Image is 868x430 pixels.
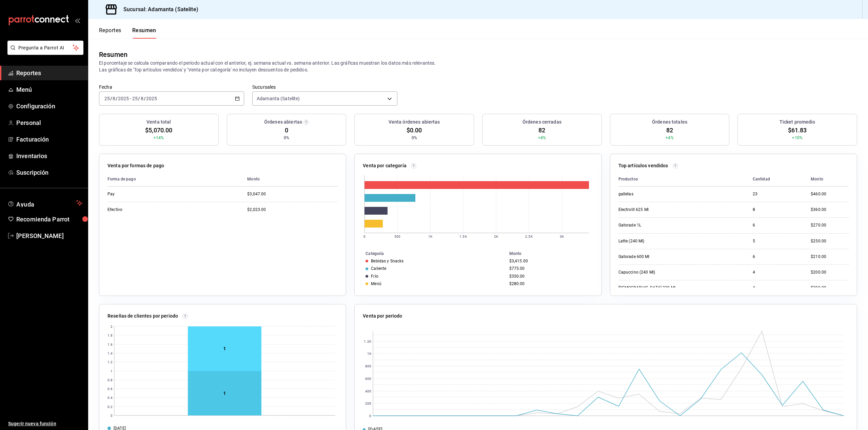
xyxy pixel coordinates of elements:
text: 1.4 [107,351,113,355]
span: Recomienda Parrot [16,215,82,224]
h3: Órdenes cerradas [522,119,561,126]
div: 8 [753,207,800,213]
button: Resumen [132,27,156,39]
span: 0 [285,126,288,135]
h3: Órdenes abiertas [264,119,302,126]
div: Bebidas y Snacks [371,259,403,263]
div: Menú [371,281,381,286]
input: ---- [118,96,129,101]
label: Sucursales [252,85,397,89]
text: 0.2 [107,405,113,409]
th: Monto [242,172,338,187]
text: 1.6 [107,343,113,346]
text: 400 [365,389,371,393]
div: Gatorade 1L [618,222,686,228]
p: El porcentaje se calcula comparando el período actual con el anterior, ej. semana actual vs. sema... [99,60,857,73]
button: Reportes [99,27,121,39]
th: Forma de pago [107,172,242,187]
text: 0 [369,414,371,418]
text: 200 [365,402,371,405]
span: Menú [16,85,82,94]
th: Cantidad [747,172,805,187]
text: 0.6 [107,387,113,391]
div: navigation tabs [99,27,156,39]
div: 4 [753,270,800,275]
span: +4% [538,135,546,141]
div: Resumen [99,49,127,60]
input: -- [132,96,138,101]
h3: Venta total [146,119,171,126]
p: Venta por categoría [363,162,407,169]
text: 2.5K [526,235,533,238]
span: +4% [666,135,673,141]
div: $250.00 [811,238,849,244]
input: ---- [146,96,157,101]
text: 0 [363,235,366,238]
text: 0.4 [107,396,113,400]
div: $350.00 [509,274,591,279]
div: Pay [107,191,175,197]
span: $61.83 [788,126,807,135]
span: [PERSON_NAME] [16,231,82,240]
div: $200.00 [811,270,849,275]
h3: Órdenes totales [652,119,687,126]
text: 1.2K [364,340,372,343]
h3: Venta órdenes abiertas [389,119,440,126]
p: Top artículos vendidos [618,162,668,169]
div: [DEMOGRAPHIC_DATA] 330 Ml [618,285,686,291]
div: $2,023.00 [247,207,338,213]
div: Efectivo [107,207,175,213]
div: $280.00 [509,281,591,286]
span: $0.00 [407,126,422,135]
div: Caliente [371,266,386,271]
th: Monto [507,250,601,257]
span: Configuración [16,102,82,111]
label: Fecha [99,85,244,89]
div: Gatorade 600 Ml [618,254,686,260]
div: $460.00 [811,191,849,197]
button: Pregunta a Parrot AI [7,41,83,55]
span: Reportes [16,68,82,78]
span: Inventarios [16,151,82,160]
input: -- [140,96,144,101]
span: Sugerir nueva función [8,420,82,427]
th: Productos [618,172,747,187]
text: 0.8 [107,378,113,382]
th: Monto [805,172,849,187]
span: +14% [154,135,164,141]
text: 3K [560,235,564,238]
span: / [110,96,112,101]
div: Capuccino (240 Ml) [618,270,686,275]
p: Reseñas de clientes por periodo [107,313,178,320]
h3: Ticket promedio [780,119,815,126]
text: 800 [365,364,371,368]
text: 0 [111,414,113,417]
div: $360.00 [811,207,849,213]
span: Suscripción [16,168,82,177]
text: 1.5K [460,235,467,238]
span: $5,070.00 [145,126,172,135]
span: 82 [666,126,673,135]
text: 600 [365,377,371,381]
text: 1K [367,352,372,356]
div: $775.00 [509,266,591,271]
input: -- [112,96,116,101]
text: 1 [111,369,113,373]
div: Latte (240 Ml) [618,238,686,244]
a: Pregunta a Parrot AI [5,49,83,56]
span: 0% [412,135,417,141]
span: / [138,96,140,101]
text: 1K [428,235,433,238]
div: 5 [753,238,800,244]
span: +10% [792,135,803,141]
div: 6 [753,222,800,228]
th: Categoría [355,250,506,257]
span: Pregunta a Parrot AI [18,44,73,51]
span: / [144,96,146,101]
text: 2 [111,325,113,328]
div: 23 [753,191,800,197]
div: $3,415.00 [509,259,591,263]
p: Venta por formas de pago [107,162,164,169]
span: Adamanta (Satelite) [257,95,300,102]
button: open_drawer_menu [75,18,80,23]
